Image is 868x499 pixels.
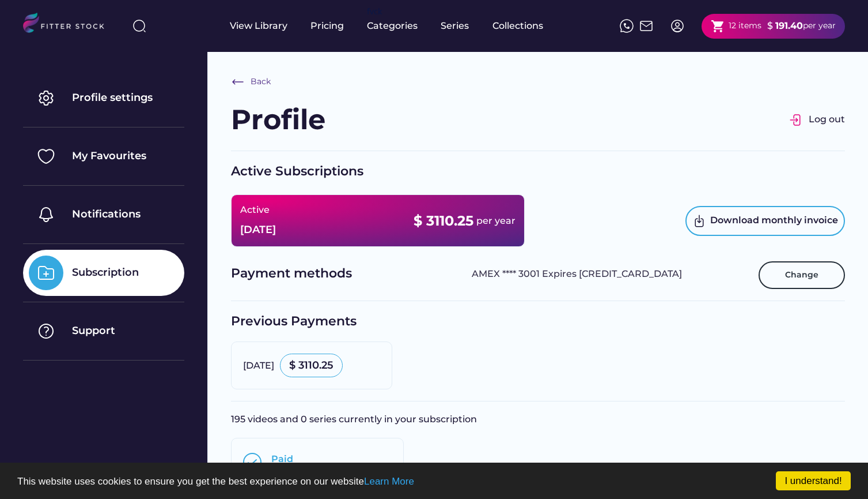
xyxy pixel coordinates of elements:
strong: 191.40 [775,20,803,31]
div: 12 items [729,20,761,32]
div: 195 videos and 0 series currently in your subscription [231,413,845,426]
a: Learn More [364,476,414,487]
div: View Library [230,20,287,32]
div: Pricing [310,20,344,32]
img: Group%201000002325%20%284%29.svg [29,197,63,232]
img: Frame%20%286%29.svg [231,75,245,89]
div: Subscription [72,265,139,280]
div: Payment methods [231,265,460,285]
div: Categories [367,20,418,32]
div: Download monthly invoice [710,214,838,228]
div: Series [441,20,469,32]
div: $ 3110.25 [289,358,333,373]
img: LOGO.svg [23,13,114,36]
div: Active Subscriptions [231,163,845,181]
div: [DATE] [240,223,276,237]
div: Paid [271,453,293,466]
button: Change [759,261,845,289]
div: My Favourites [72,149,146,163]
img: Group%201000002325.svg [29,81,63,115]
img: Group%201000002325%20%288%29.svg [29,256,63,290]
div: per year [803,20,836,32]
iframe: chat widget [820,453,856,487]
div: AMEX **** 3001 Expires [CREDIT_CARD_DATA] [472,268,747,282]
img: Group%201000002397.svg [243,453,261,471]
div: $ [767,20,773,32]
img: search-normal%203.svg [132,19,146,33]
div: Back [251,76,271,88]
iframe: chat widget [802,401,859,454]
div: [DATE] [243,359,274,372]
div: Previous Payments [231,313,845,331]
img: Group%201000002325%20%287%29.svg [29,314,63,348]
div: Notifications [72,207,141,222]
img: Frame%2051.svg [639,19,653,33]
a: I understand! [776,471,851,490]
div: per year [476,215,516,227]
div: Active [240,204,270,216]
button: shopping_cart [711,19,725,33]
div: Profile settings [72,91,153,105]
img: meteor-icons_whatsapp%20%281%29.svg [620,19,634,33]
div: $ 3110.25 [414,211,473,231]
img: profile-circle.svg [670,19,684,33]
div: fvck [367,6,382,17]
img: Group%201000002325%20%282%29.svg [29,139,63,174]
img: Group%201000002326.svg [789,113,803,127]
p: This website uses cookies to ensure you get the best experience on our website [17,477,851,486]
div: Support [72,324,115,338]
div: Profile [231,100,325,139]
img: Frame.svg [692,214,706,228]
div: Collections [492,20,543,32]
div: Log out [809,113,845,126]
